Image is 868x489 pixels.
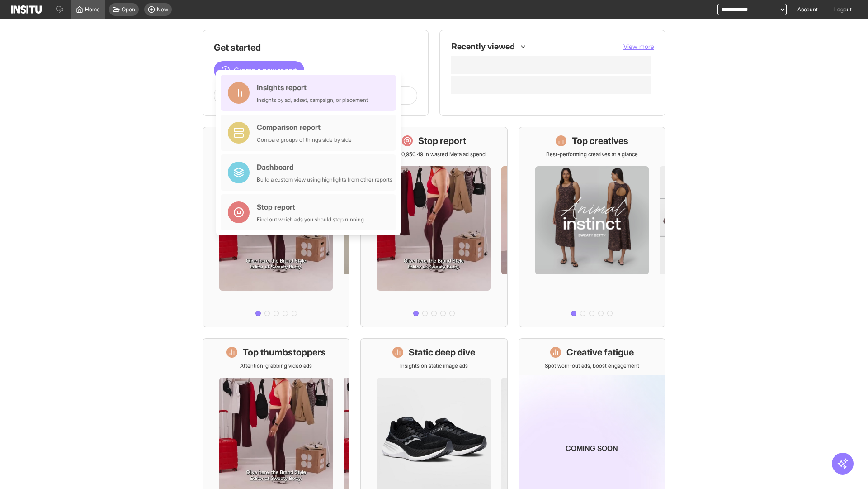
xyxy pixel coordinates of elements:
[546,151,638,158] p: Best-performing creatives at a glance
[85,6,100,13] span: Home
[257,122,352,133] div: Comparison report
[623,43,654,50] span: View more
[360,127,507,327] a: Stop reportSave £30,950.49 in wasted Meta ad spend
[257,201,364,212] div: Stop report
[418,134,466,147] h1: Stop report
[214,61,304,79] button: Create a new report
[157,6,168,13] span: New
[240,362,312,369] p: Attention-grabbing video ads
[257,216,364,223] div: Find out which ads you should stop running
[572,134,628,147] h1: Top creatives
[400,362,468,369] p: Insights on static image ads
[623,42,654,51] button: View more
[234,65,297,76] span: Create a new report
[257,176,392,183] div: Build a custom view using highlights from other reports
[214,41,417,54] h1: Get started
[11,5,42,14] img: Logo
[257,96,368,104] div: Insights by ad, adset, campaign, or placement
[257,136,352,144] div: Compare groups of things side by side
[519,127,665,327] a: Top creativesBest-performing creatives at a glance
[257,162,392,173] div: Dashboard
[382,151,486,158] p: Save £30,950.49 in wasted Meta ad spend
[122,6,135,13] span: Open
[203,127,349,327] a: What's live nowSee all active ads instantly
[257,82,368,93] div: Insights report
[409,346,475,359] h1: Static deep dive
[243,346,326,359] h1: Top thumbstoppers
